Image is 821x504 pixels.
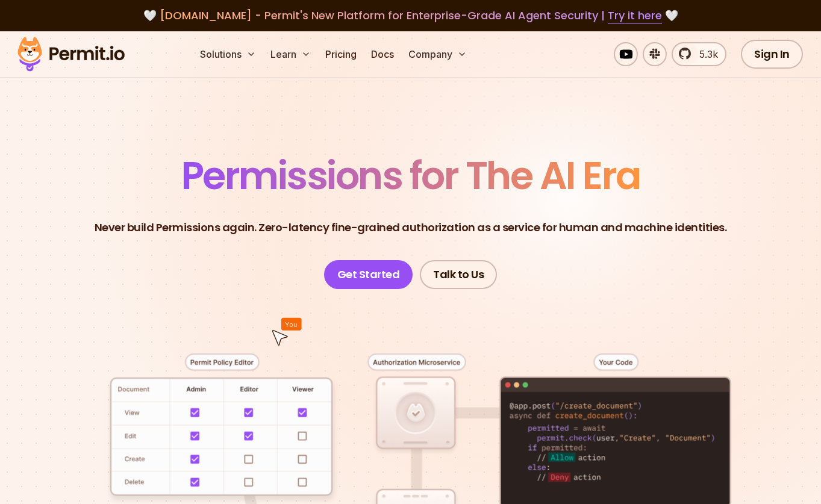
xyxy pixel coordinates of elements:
[324,260,413,289] a: Get Started
[420,260,497,289] a: Talk to Us
[741,40,803,69] a: Sign In
[672,42,726,66] a: 5.3k
[608,8,662,23] a: Try it here
[195,42,261,66] button: Solutions
[404,42,472,66] button: Company
[366,42,399,66] a: Docs
[12,34,130,75] img: Permit logo
[181,149,640,202] span: Permissions for The AI Era
[266,42,316,66] button: Learn
[95,219,727,236] p: Never build Permissions again. Zero-latency fine-grained authorization as a service for human and...
[160,8,662,23] span: [DOMAIN_NAME] - Permit's New Platform for Enterprise-Grade AI Agent Security |
[29,7,792,24] div: 🤍 🤍
[320,42,361,66] a: Pricing
[692,47,718,61] span: 5.3k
